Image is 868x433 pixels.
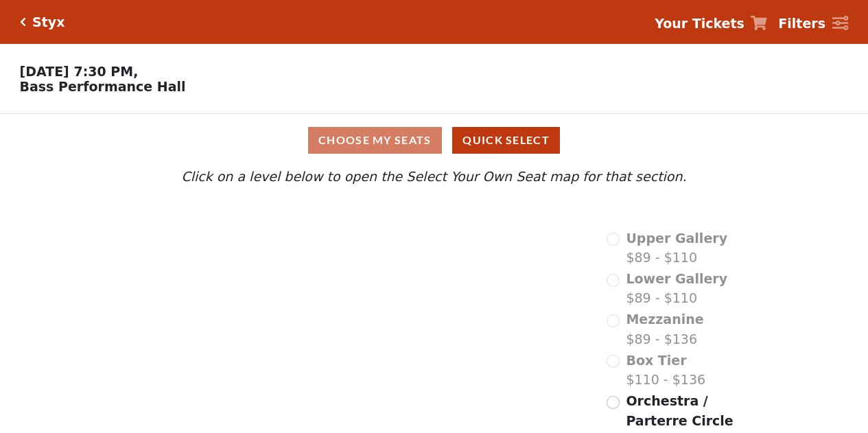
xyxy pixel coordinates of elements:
label: $110 - $136 [626,351,705,390]
p: Click on a level below to open the Select Your Own Seat map for that section. [118,167,749,187]
label: $89 - $136 [626,309,703,349]
strong: Filters [778,16,825,31]
label: $89 - $110 [626,269,727,308]
path: Upper Gallery - Seats Available: 0 [209,207,392,251]
a: Click here to go back to filters [20,17,26,27]
strong: Your Tickets [655,16,744,31]
span: Orchestra / Parterre Circle [626,393,733,428]
h5: Styx [32,14,64,30]
label: $89 - $110 [626,229,727,268]
a: Your Tickets [655,14,767,34]
a: Filters [778,14,848,34]
span: Upper Gallery [626,231,727,246]
span: Lower Gallery [626,271,727,286]
span: Mezzanine [626,312,703,327]
span: Box Tier [626,353,686,368]
button: Quick Select [452,127,560,154]
path: Lower Gallery - Seats Available: 0 [223,244,417,305]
